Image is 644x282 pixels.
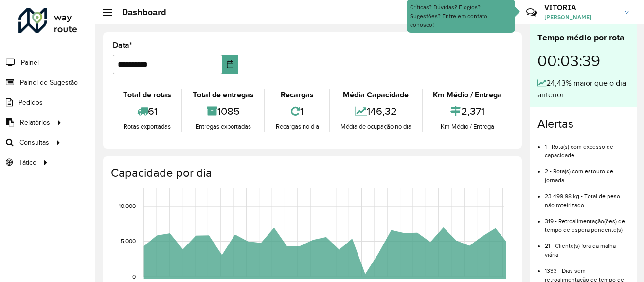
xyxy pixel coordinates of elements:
[425,101,510,122] div: 2,371
[112,7,166,18] h2: Dashboard
[20,77,78,88] span: Painel de Sugestão
[185,101,262,122] div: 1085
[115,101,179,122] div: 61
[537,117,629,131] h4: Alertas
[333,101,419,122] div: 146,32
[185,89,262,101] div: Total de entregas
[545,135,629,160] li: 1 - Rota(s) com excesso de capacidade
[544,3,617,12] h3: VITORIA
[544,13,617,21] span: [PERSON_NAME]
[115,89,179,101] div: Total de rotas
[425,122,510,132] div: Km Médio / Entrega
[19,137,49,148] span: Consultas
[113,39,132,51] label: Data
[268,122,326,132] div: Recargas no dia
[18,97,43,108] span: Pedidos
[185,122,262,132] div: Entregas exportadas
[545,185,629,209] li: 23.499,98 kg - Total de peso não roteirizado
[222,55,238,74] button: Choose Date
[268,101,326,122] div: 1
[115,122,179,132] div: Rotas exportadas
[21,57,39,68] span: Painel
[545,209,629,234] li: 319 - Retroalimentação(ões) de tempo de espera pendente(s)
[119,203,136,209] text: 10,000
[20,117,50,128] span: Relatórios
[545,234,629,259] li: 21 - Cliente(s) fora da malha viária
[121,238,136,244] text: 5,000
[425,89,510,101] div: Km Médio / Entrega
[537,44,629,77] div: 00:03:39
[545,160,629,185] li: 2 - Rota(s) com estouro de jornada
[537,31,629,44] div: Tempo médio por rota
[333,122,419,132] div: Média de ocupação no dia
[268,89,326,101] div: Recargas
[18,157,36,168] span: Tático
[333,89,419,101] div: Média Capacidade
[132,273,136,280] text: 0
[111,166,512,180] h4: Capacidade por dia
[521,2,542,23] a: Contato Rápido
[537,77,629,101] div: 24,43% maior que o dia anterior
